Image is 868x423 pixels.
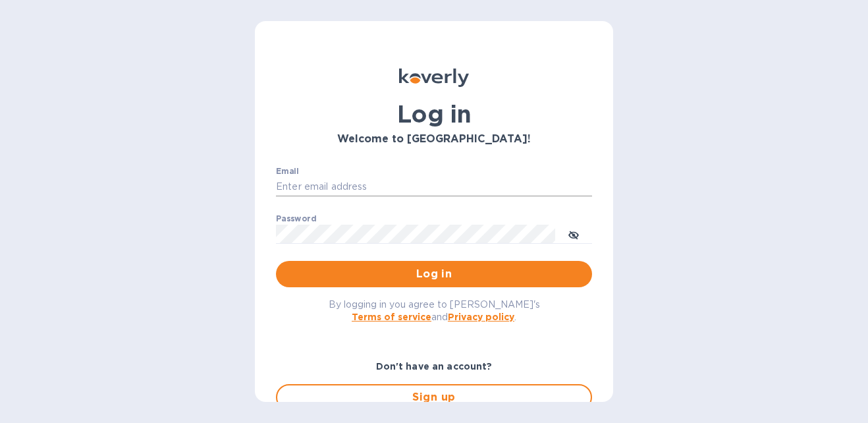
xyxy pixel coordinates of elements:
button: Log in [276,261,592,287]
span: Sign up [288,389,580,405]
img: Koverly [399,69,469,87]
label: Email [276,167,299,175]
b: Don't have an account? [376,361,493,372]
button: Sign up [276,384,592,410]
a: Terms of service [352,312,431,322]
a: Privacy policy [448,312,514,322]
input: Enter email address [276,177,592,197]
label: Password [276,215,316,223]
h3: Welcome to [GEOGRAPHIC_DATA]! [276,133,592,146]
span: Log in [286,266,582,282]
h1: Log in [276,100,592,128]
span: By logging in you agree to [PERSON_NAME]'s and . [329,299,540,322]
button: toggle password visibility [560,221,587,247]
